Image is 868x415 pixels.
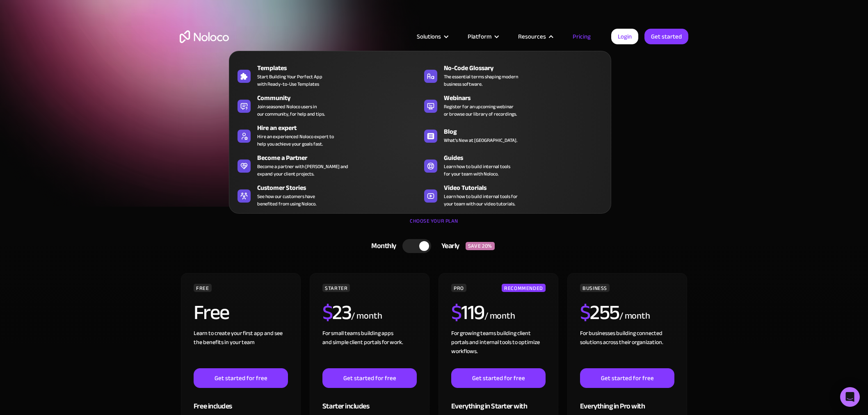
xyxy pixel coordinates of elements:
a: Get started for free [322,368,417,388]
div: For growing teams building client portals and internal tools to optimize workflows. [451,329,546,368]
h1: Flexible Pricing Designed for Business [180,70,688,119]
div: CHOOSE YOUR PLAN [180,215,688,235]
a: Login [611,29,638,44]
div: Platform [457,31,508,42]
div: Hire an expert [257,123,424,133]
span: Join seasoned Noloco users in our community, for help and tips. [257,103,325,118]
div: Video Tutorials [444,183,610,193]
span: Learn how to build internal tools for your team with our video tutorials. [444,193,518,207]
div: Yearly [431,240,466,252]
div: Webinars [444,93,610,103]
div: Everything in Starter with [451,388,546,415]
div: Solutions [417,31,441,42]
h2: Free [194,302,229,323]
div: Become a Partner [257,153,424,163]
div: Learn to create your first app and see the benefits in your team ‍ [194,329,288,368]
div: Resources [508,31,562,42]
a: Become a PartnerBecome a partner with [PERSON_NAME] andexpand your client projects. [233,151,420,179]
a: Get started [644,29,688,44]
div: PRO [451,284,466,292]
div: BUSINESS [580,284,610,292]
div: No-Code Glossary [444,63,610,73]
span: $ [451,293,461,332]
a: TemplatesStart Building Your Perfect Appwith Ready-to-Use Templates [233,62,420,89]
div: / month [484,310,515,323]
h2: 119 [451,302,484,323]
a: CommunityJoin seasoned Noloco users inour community, for help and tips. [233,91,420,119]
div: For businesses building connected solutions across their organization. ‍ [580,329,674,368]
span: What's New at [GEOGRAPHIC_DATA]. [444,137,517,144]
div: Become a partner with [PERSON_NAME] and expand your client projects. [257,163,348,178]
div: Solutions [407,31,457,42]
a: Get started for free [451,368,546,388]
div: Platform [468,31,491,42]
a: WebinarsRegister for an upcoming webinaror browse our library of recordings. [420,91,607,119]
div: Open Intercom Messenger [840,387,860,407]
div: RECOMMENDED [502,284,546,292]
span: $ [322,293,333,332]
span: Start Building Your Perfect App with Ready-to-Use Templates [257,73,322,88]
div: Community [257,93,424,103]
h2: Start for free. Upgrade to support your business at any stage. [180,127,688,139]
a: home [180,30,229,43]
div: Templates [257,63,424,73]
div: STARTER [322,284,350,292]
div: SAVE 20% [466,242,495,250]
a: No-Code GlossaryThe essential terms shaping modernbusiness software. [420,62,607,89]
div: Guides [444,153,610,163]
h2: 23 [322,302,352,323]
span: See how our customers have benefited from using Noloco. [257,193,316,207]
div: Starter includes [322,388,417,415]
a: GuidesLearn how to build internal toolsfor your team with Noloco. [420,151,607,179]
span: The essential terms shaping modern business software. [444,73,518,88]
div: / month [619,310,650,323]
nav: Resources [229,39,611,214]
div: / month [351,310,382,323]
div: Blog [444,127,610,137]
div: Free includes [194,388,288,415]
div: Customer Stories [257,183,424,193]
a: Video TutorialsLearn how to build internal tools foryour team with our video tutorials. [420,181,607,209]
div: Resources [518,31,546,42]
a: Get started for free [194,368,288,388]
div: Everything in Pro with [580,388,674,415]
a: Hire an expertHire an experienced Noloco expert tohelp you achieve your goals fast. [233,121,420,149]
span: Learn how to build internal tools for your team with Noloco. [444,163,510,178]
div: Hire an experienced Noloco expert to help you achieve your goals fast. [257,133,334,148]
span: $ [580,293,590,332]
span: Register for an upcoming webinar or browse our library of recordings. [444,103,517,118]
div: For small teams building apps and simple client portals for work. ‍ [322,329,417,368]
a: BlogWhat's New at [GEOGRAPHIC_DATA]. [420,121,607,149]
div: FREE [194,284,212,292]
a: Customer StoriesSee how our customers havebenefited from using Noloco. [233,181,420,209]
a: Pricing [562,31,601,42]
h2: 255 [580,302,619,323]
div: Monthly [361,240,402,252]
a: Get started for free [580,368,674,388]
